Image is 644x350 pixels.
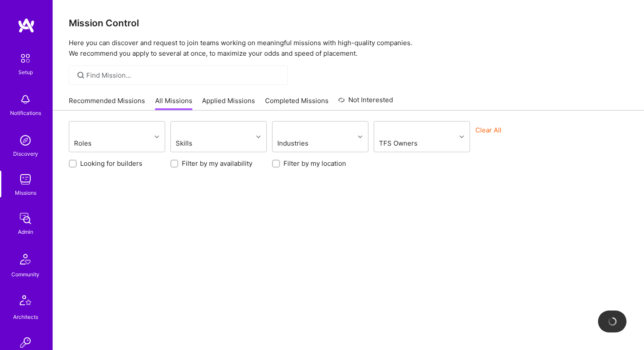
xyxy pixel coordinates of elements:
img: bell [17,91,34,108]
div: Roles [72,137,121,150]
img: discovery [17,132,34,149]
div: Missions [15,188,36,197]
img: teamwork [17,171,34,188]
i: icon Chevron [460,135,464,139]
div: Setup [18,68,33,77]
img: Architects [15,291,36,312]
label: Filter by my location [283,159,346,168]
i: icon Chevron [358,135,362,139]
div: Discovery [13,149,38,158]
a: Not Interested [338,95,393,111]
div: Admin [18,227,33,236]
button: Clear All [475,125,502,135]
a: Recommended Missions [69,96,145,111]
a: All Missions [155,96,192,111]
img: Community [15,249,36,270]
i: icon Chevron [155,135,159,139]
a: Completed Missions [265,96,329,111]
div: Community [11,270,39,279]
div: TFS Owners [377,137,437,150]
p: Here you can discover and request to join teams working on meaningful missions with high-quality ... [69,38,628,59]
input: Find Mission... [86,71,281,80]
a: Applied Missions [202,96,255,111]
label: Filter by my availability [182,159,252,168]
div: Skills [173,137,223,150]
img: logo [18,18,35,33]
h3: Mission Control [69,18,628,29]
i: icon SearchGrey [76,70,86,80]
label: Looking for builders [80,159,142,168]
div: Architects [13,312,38,321]
i: icon Chevron [256,135,261,139]
img: setup [16,49,35,68]
img: loading [606,315,619,328]
img: admin teamwork [17,210,34,227]
div: Notifications [10,108,41,118]
div: Industries [275,137,332,150]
